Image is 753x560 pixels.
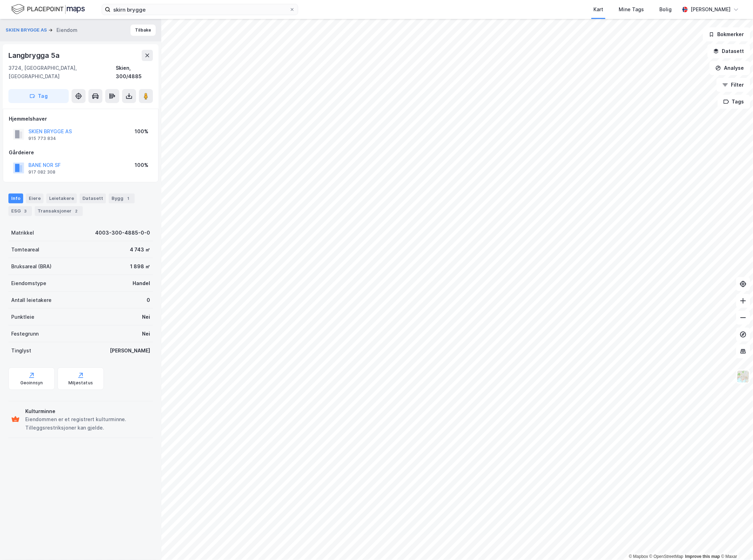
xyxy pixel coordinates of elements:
[11,262,52,271] div: Bruksareal (BRA)
[737,370,750,383] img: Z
[133,279,150,288] div: Handel
[26,194,43,203] div: Eiere
[142,313,150,321] div: Nei
[130,25,156,36] button: Tilbake
[11,346,31,355] div: Tinglyst
[11,279,46,288] div: Eiendomstype
[80,194,106,203] div: Datasett
[25,407,150,416] div: Kulturminne
[11,245,39,254] div: Tomteareal
[659,5,672,14] div: Bolig
[46,194,77,203] div: Leietakere
[110,346,150,355] div: [PERSON_NAME]
[130,245,150,254] div: 4 743 ㎡
[116,64,153,81] div: Skien, 300/4885
[142,330,150,338] div: Nei
[35,206,83,216] div: Transaksjoner
[691,5,731,14] div: [PERSON_NAME]
[8,50,61,61] div: Langbrygga 5a
[629,554,648,559] a: Mapbox
[135,161,148,169] div: 100%
[710,61,750,75] button: Analyse
[11,296,52,304] div: Antall leietakere
[717,78,750,92] button: Filter
[28,169,55,175] div: 917 082 308
[125,195,132,202] div: 1
[619,5,644,14] div: Mine Tags
[11,229,34,237] div: Matrikkel
[707,44,750,58] button: Datasett
[22,208,29,215] div: 3
[73,208,80,215] div: 2
[9,115,153,123] div: Hjemmelshaver
[135,127,148,136] div: 100%
[28,136,56,141] div: 915 773 834
[130,262,150,271] div: 1 898 ㎡
[718,526,753,560] iframe: Chat Widget
[650,554,684,559] a: OpenStreetMap
[8,206,32,216] div: ESG
[9,148,153,157] div: Gårdeiere
[109,194,135,203] div: Bygg
[8,194,23,203] div: Info
[11,330,39,338] div: Festegrunn
[11,3,85,15] img: logo.f888ab2527a4732fd821a326f86c7f29.svg
[718,526,753,560] div: Kontrollprogram for chat
[703,27,750,41] button: Bokmerker
[110,4,289,15] input: Søk på adresse, matrikkel, gårdeiere, leietakere eller personer
[8,89,69,103] button: Tag
[95,229,150,237] div: 4003-300-4885-0-0
[593,5,603,14] div: Kart
[685,554,720,559] a: Improve this map
[56,26,78,34] div: Eiendom
[6,27,48,34] button: SKIEN BRYGGE AS
[8,64,116,81] div: 3724, [GEOGRAPHIC_DATA], [GEOGRAPHIC_DATA]
[718,95,750,109] button: Tags
[25,415,150,432] div: Eiendommen er et registrert kulturminne. Tilleggsrestriksjoner kan gjelde.
[20,380,43,386] div: Geoinnsyn
[147,296,150,304] div: 0
[68,380,93,386] div: Miljøstatus
[11,313,34,321] div: Punktleie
